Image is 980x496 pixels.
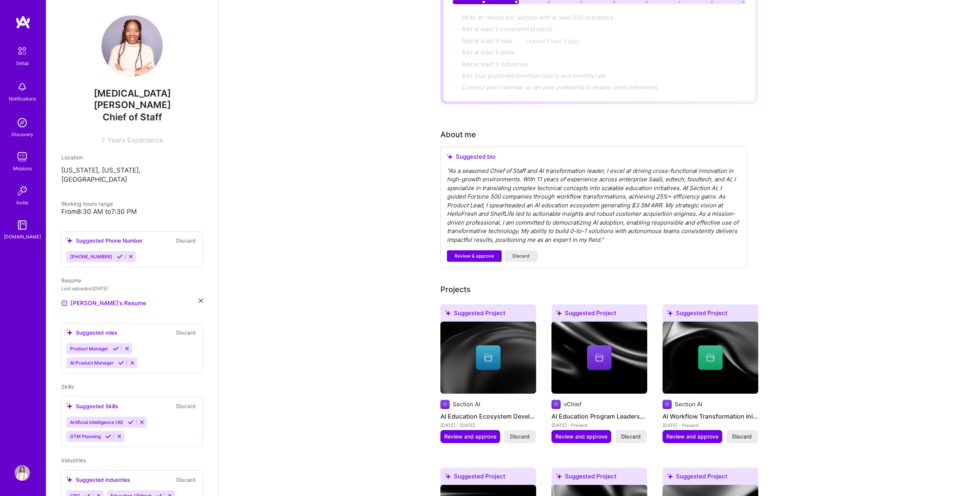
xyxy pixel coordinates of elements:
[61,88,203,111] span: [MEDICAL_DATA][PERSON_NAME]
[66,237,73,244] i: icon SuggestedTeams
[551,430,611,443] button: Review and approve
[505,250,537,262] button: Discard
[66,476,73,483] i: icon SuggestedTeams
[61,284,203,292] div: Last uploaded: [DATE]
[621,433,641,440] span: Discard
[61,153,203,161] div: Location
[440,400,450,409] img: Company logo
[61,200,113,207] span: Working hours range
[66,403,73,409] i: icon SuggestedTeams
[440,411,536,421] h4: AI Education Ecosystem Development
[462,72,606,79] span: Add your preferred minimum hourly and monthly rate
[462,37,512,44] span: Add at least 3 jobs
[462,25,553,33] span: Add at least 2 completed projects
[129,360,135,366] i: Reject
[440,468,536,488] div: Suggested Project
[663,400,672,409] img: Company logo
[462,49,514,56] span: Add at least 5 skills
[66,237,142,245] div: Suggested Phone Number
[556,310,562,316] i: icon SuggestedTeams
[13,164,32,172] div: Missions
[726,430,758,443] button: Discard
[551,421,647,429] div: [DATE] - Present
[66,402,118,410] div: Suggested Skills
[139,419,145,425] i: Reject
[116,434,122,439] i: Reject
[101,136,105,144] span: 7
[70,346,108,351] span: Product Manager
[615,430,647,443] button: Discard
[61,299,146,308] a: [PERSON_NAME]'s Resume
[15,183,30,199] img: Invite
[174,328,198,337] button: Discard
[174,402,198,411] button: Discard
[440,304,536,325] div: Suggested Project
[675,400,702,408] div: Section AI
[61,383,74,390] span: Skills
[66,329,73,336] i: icon SuggestedTeams
[15,115,30,130] img: discovery
[663,411,758,421] h4: AI Workflow Transformation Initiative
[447,153,740,161] div: Suggested bio
[440,322,536,394] img: cover
[124,346,130,351] i: Reject
[15,79,30,95] img: bell
[663,421,758,429] div: [DATE] - Present
[440,430,500,443] button: Review and approve
[61,457,86,463] span: Industries
[70,434,101,439] span: GTM Planning
[512,253,530,259] span: Discard
[462,84,658,91] span: Connect your calendar or set your availability to enable client interviews
[128,419,134,425] i: Accept
[103,112,162,123] span: Chief of Staff
[445,473,451,479] i: icon SuggestedTeams
[440,284,471,295] div: Projects
[555,433,607,440] span: Review and approve
[455,253,494,259] span: Review & approve
[66,476,130,484] div: Suggested industries
[107,136,163,144] span: Years Experience
[440,421,536,429] div: [DATE] - [DATE]
[663,468,758,488] div: Suggested Project
[453,400,480,408] div: Section AI
[663,304,758,325] div: Suggested Project
[11,130,33,138] div: Discovery
[15,149,30,164] img: teamwork
[70,419,123,425] span: Artificial Intelligence (AI)
[61,277,81,284] span: Resume
[551,322,647,394] img: cover
[663,322,758,394] img: cover
[118,360,124,366] i: Accept
[666,433,718,440] span: Review and approve
[101,15,163,77] img: User Avatar
[16,59,29,67] div: Setup
[9,95,36,103] div: Notifications
[667,310,673,316] i: icon SuggestedTeams
[16,199,28,207] div: Invite
[15,15,31,29] img: logo
[61,300,67,306] img: Resume
[462,14,615,21] span: Write an "About me" section with at least 250 characters
[199,299,203,303] i: icon Close
[70,360,114,366] span: AI Product Manager
[440,284,471,295] div: Add projects you've worked on
[447,167,740,245] div: " As a seasoned Chief of Staff and AI transformation leader, I excel at driving cross-functional ...
[551,411,647,421] h4: AI Education Program Leadership
[447,154,453,159] i: icon SuggestedTeams
[462,61,528,68] span: Add at least 3 industries
[61,166,203,184] p: [US_STATE], [US_STATE], [GEOGRAPHIC_DATA]
[174,236,198,245] button: Discard
[556,473,562,479] i: icon SuggestedTeams
[14,43,30,59] img: setup
[113,346,119,351] i: Accept
[440,129,476,140] div: About me
[13,465,32,481] a: User Avatar
[526,37,579,45] button: I haven't had 3 jobs
[510,433,530,440] span: Discard
[551,468,647,488] div: Suggested Project
[4,233,41,241] div: [DOMAIN_NAME]
[667,473,673,479] i: icon SuggestedTeams
[105,434,111,439] i: Accept
[128,254,134,259] i: Reject
[70,254,112,259] span: [PHONE_NUMBER]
